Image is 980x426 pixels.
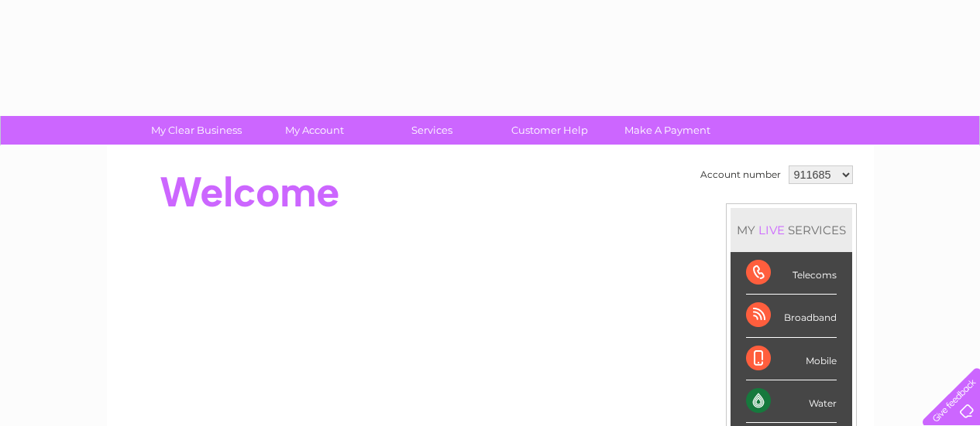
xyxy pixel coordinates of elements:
div: Mobile [746,338,837,380]
a: My Account [250,116,378,145]
a: My Clear Business [132,116,260,145]
div: MY SERVICES [731,208,852,252]
div: LIVE [755,223,788,237]
div: Telecoms [746,252,837,295]
a: Customer Help [486,116,614,145]
div: Water [746,380,837,423]
a: Make A Payment [603,116,731,145]
a: Services [368,116,496,145]
div: Broadband [746,295,837,337]
td: Account number [696,162,785,188]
